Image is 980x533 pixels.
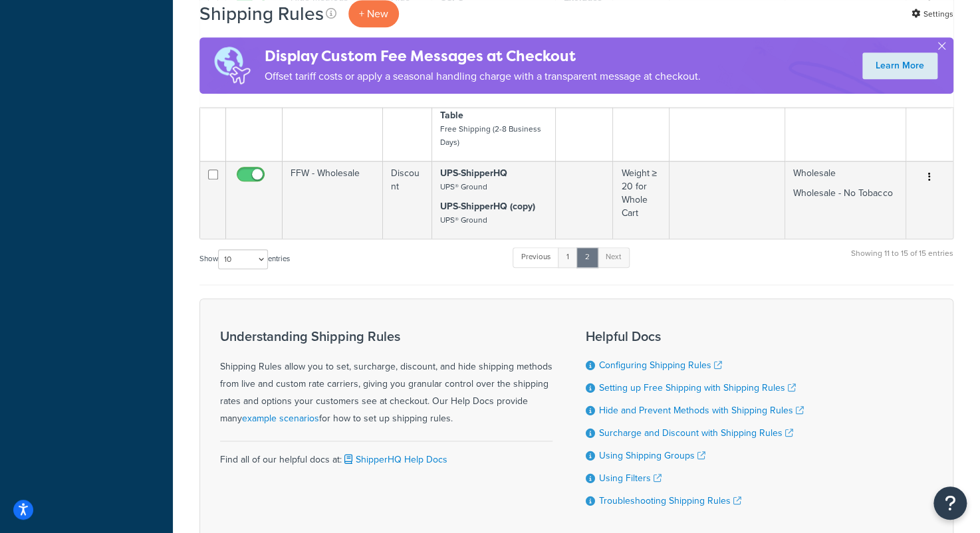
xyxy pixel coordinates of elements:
[851,246,953,274] div: Showing 11 to 15 of 15 entries
[862,53,937,79] a: Learn More
[440,123,541,148] small: Free Shipping (2-8 Business Days)
[933,486,967,520] button: Open Resource Center
[599,426,793,440] a: Surcharge and Discount with Shipping Rules
[199,37,265,94] img: duties-banner-06bc72dcb5fe05cb3f9472aba00be2ae8eb53ab6f0d8bb03d382ba314ac3c341.png
[599,381,796,395] a: Setting up Free Shipping with Shipping Rules
[440,95,528,122] strong: HHO Free Shipping - Table
[586,329,804,344] h3: Helpful Docs
[558,247,578,267] a: 1
[599,494,741,508] a: Troubleshooting Shipping Rules
[265,45,701,67] h4: Display Custom Fee Messages at Checkout
[440,199,535,213] strong: UPS-ShipperHQ (copy)
[785,161,906,239] td: Wholesale
[599,471,662,485] a: Using Filters
[576,247,598,267] a: 2
[242,411,319,425] a: example scenarios
[793,187,898,200] p: Wholesale - No Tobacco
[599,449,705,463] a: Using Shipping Groups
[597,247,630,267] a: Next
[440,181,487,193] small: UPS® Ground
[342,453,447,467] a: ShipperHQ Help Docs
[199,1,324,27] h1: Shipping Rules
[613,161,670,239] td: Weight ≥ 20 for Whole Cart
[220,329,552,427] div: Shipping Rules allow you to set, surcharge, discount, and hide shipping methods from live and cus...
[265,67,701,86] p: Offset tariff costs or apply a seasonal handling charge with a transparent message at checkout.
[283,161,383,239] td: FFW - Wholesale
[599,358,722,372] a: Configuring Shipping Rules
[218,249,268,269] select: Showentries
[912,5,953,23] a: Settings
[220,329,552,344] h3: Understanding Shipping Rules
[440,166,507,180] strong: UPS-ShipperHQ
[440,214,487,226] small: UPS® Ground
[199,249,290,269] label: Show entries
[599,403,804,417] a: Hide and Prevent Methods with Shipping Rules
[513,247,559,267] a: Previous
[383,161,432,239] td: Discount
[220,441,552,469] div: Find all of our helpful docs at:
